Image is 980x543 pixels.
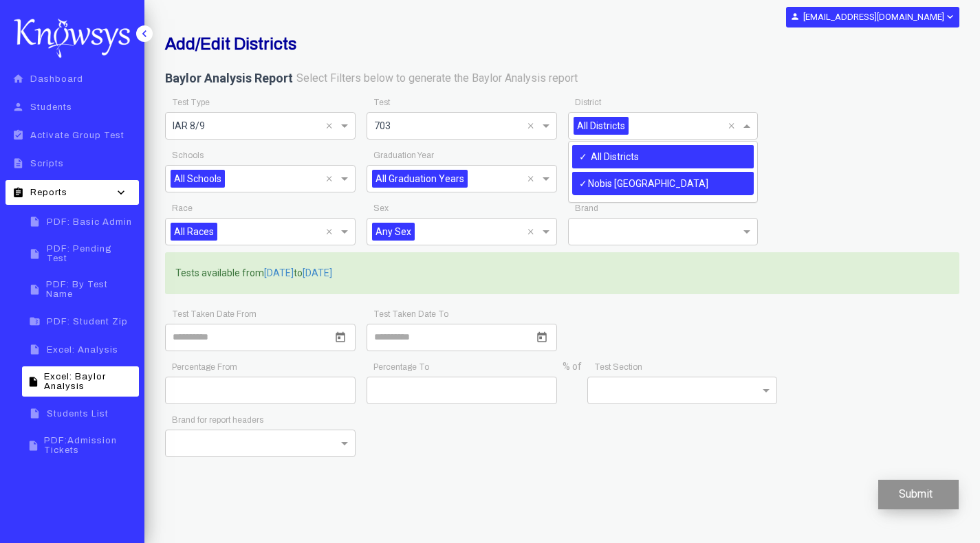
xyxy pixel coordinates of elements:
b: Baylor Analysis Report [165,71,293,85]
span: Clear all [527,223,539,240]
i: assignment_turned_in [10,129,27,141]
span: PDF: Basic Admin [47,217,132,227]
span: Excel: Analysis [47,345,118,355]
span: Any Sex [372,223,415,241]
span: PDF: Pending Test [47,244,135,263]
app-required-indication: Test [373,98,390,107]
app-required-indication: Test Taken Date From [172,309,257,319]
i: person [10,101,27,113]
i: folder_zip [26,315,43,327]
span: All Races [171,223,217,241]
i: keyboard_arrow_left [138,27,151,41]
i: insert_drive_file [26,376,41,388]
span: Clear all [326,223,338,240]
app-required-indication: Race [172,203,193,213]
span: Excel: Baylor Analysis [44,372,135,391]
app-required-indication: Test Taken Date To [373,309,448,319]
span: Activate Group Test [30,131,124,140]
span: Clear all [728,118,740,134]
i: insert_drive_file [26,344,43,355]
app-required-indication: Schools [172,151,204,160]
span: Clear all [326,170,338,187]
label: % of [563,360,582,374]
i: insert_drive_file [26,216,43,228]
i: home [10,73,27,85]
app-required-indication: Brand [575,203,598,213]
span: Clear all [326,118,338,134]
span: [DATE] [303,267,332,280]
app-required-indication: Percentage From [172,362,237,372]
span: Clear all [527,170,539,187]
button: Open calendar [332,329,349,346]
div: Nobis [GEOGRAPHIC_DATA] [572,172,754,195]
b: [EMAIL_ADDRESS][DOMAIN_NAME] [803,12,944,22]
span: Scripts [30,159,64,168]
i: expand_more [944,11,955,23]
app-required-indication: Test Section [594,362,642,372]
ng-dropdown-panel: Options list [568,141,759,203]
label: Select Filters below to generate the Baylor Analysis report [296,71,578,87]
span: PDF: Student Zip [47,317,128,326]
i: insert_drive_file [26,284,43,296]
span: Dashboard [30,74,83,84]
span: Clear all [527,118,539,134]
button: Submit [878,480,959,509]
label: Tests available from to [175,267,332,280]
app-required-indication: Graduation Year [373,151,434,160]
span: All Graduation Years [372,170,468,188]
span: [DATE] [264,267,294,280]
i: description [10,157,27,169]
i: insert_drive_file [26,440,41,452]
span: Students [30,102,72,112]
app-required-indication: Sex [373,203,389,213]
span: All Districts [574,117,629,135]
h2: Add/Edit Districts [165,34,688,54]
span: All Schools [171,170,225,188]
app-required-indication: District [575,98,601,107]
app-required-indication: Percentage To [373,362,429,372]
span: PDF: By Test Name [46,280,135,299]
span: Reports [30,188,67,197]
app-required-indication: Test Type [172,98,210,107]
i: person [790,12,800,21]
i: insert_drive_file [26,248,43,260]
i: insert_drive_file [26,408,43,419]
span: PDF:Admission Tickets [44,436,135,455]
button: Open calendar [534,329,550,346]
i: assignment [10,187,27,199]
label: All Districts [588,151,639,164]
span: Students List [47,409,109,419]
app-required-indication: Brand for report headers [172,415,263,425]
i: keyboard_arrow_down [111,186,131,199]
